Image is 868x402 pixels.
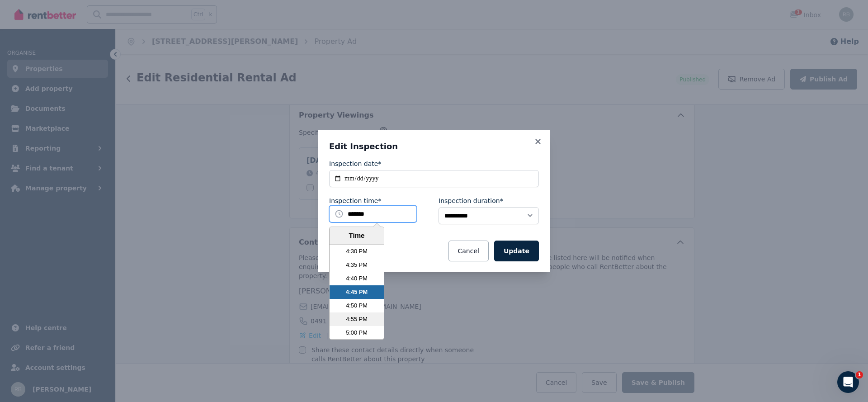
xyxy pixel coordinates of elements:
[330,285,384,299] li: 4:45 PM
[837,371,859,393] iframe: Intercom live chat
[330,272,384,285] li: 4:40 PM
[448,241,489,261] button: Cancel
[330,326,384,340] li: 5:00 PM
[330,245,384,258] li: 4:30 PM
[330,299,384,312] li: 4:50 PM
[329,141,539,152] h3: Edit Inspection
[330,312,384,326] li: 4:55 PM
[329,196,381,205] label: Inspection time*
[329,159,381,168] label: Inspection date*
[856,371,863,378] span: 1
[494,241,539,261] button: Update
[332,231,382,241] div: Time
[330,258,384,272] li: 4:35 PM
[439,196,503,205] label: Inspection duration*
[330,245,384,339] ul: Time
